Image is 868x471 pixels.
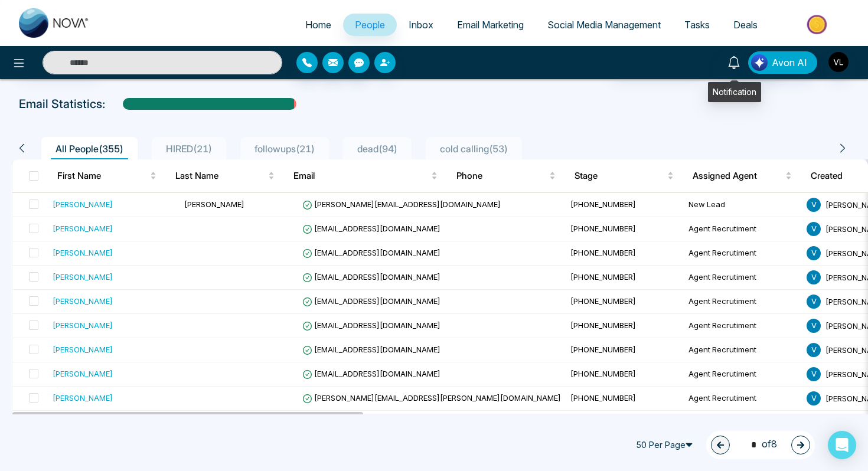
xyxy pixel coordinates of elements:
[53,198,113,210] div: [PERSON_NAME]
[445,14,536,36] a: Email Marketing
[807,270,821,284] span: V
[733,19,758,31] span: Deals
[457,19,524,31] span: Email Marketing
[53,319,113,331] div: [PERSON_NAME]
[302,248,440,257] span: [EMAIL_ADDRESS][DOMAIN_NAME]
[293,14,343,36] a: Home
[302,369,440,378] span: [EMAIL_ADDRESS][DOMAIN_NAME]
[807,367,821,381] span: V
[772,55,807,70] span: Avon AI
[343,14,397,36] a: People
[684,217,802,241] td: Agent Recrutiment
[807,319,821,333] span: V
[807,198,821,212] span: V
[302,224,440,233] span: [EMAIL_ADDRESS][DOMAIN_NAME]
[53,368,113,380] div: [PERSON_NAME]
[19,95,105,113] p: Email Statistics:
[302,345,440,354] span: [EMAIL_ADDRESS][DOMAIN_NAME]
[828,52,849,72] img: User Avatar
[53,271,113,283] div: [PERSON_NAME]
[693,169,783,183] span: Assigned Agent
[19,8,90,38] img: Nova CRM Logo
[570,393,636,403] span: [PHONE_NUMBER]
[684,314,802,338] td: Agent Recrutiment
[684,19,710,31] span: Tasks
[683,159,801,192] th: Assigned Agent
[684,411,802,435] td: Closed
[570,248,636,257] span: [PHONE_NUMBER]
[284,159,447,192] th: Email
[744,437,777,453] span: of 8
[48,159,166,192] th: First Name
[807,222,821,236] span: V
[570,296,636,306] span: [PHONE_NUMBER]
[302,199,501,209] span: [PERSON_NAME][EMAIL_ADDRESS][DOMAIN_NAME]
[536,14,673,36] a: Social Media Management
[397,14,445,36] a: Inbox
[293,169,429,183] span: Email
[570,320,636,330] span: [PHONE_NUMBER]
[184,199,244,209] span: [PERSON_NAME]
[53,295,113,307] div: [PERSON_NAME]
[575,169,665,183] span: Stage
[708,82,761,102] div: Notification
[807,246,821,260] span: V
[684,193,802,217] td: New Lead
[828,431,856,459] div: Open Intercom Messenger
[456,169,547,183] span: Phone
[722,14,769,36] a: Deals
[673,14,722,36] a: Tasks
[631,436,701,454] span: 50 Per Page
[684,362,802,387] td: Agent Recrutiment
[807,343,821,357] span: V
[570,199,636,209] span: [PHONE_NUMBER]
[570,369,636,378] span: [PHONE_NUMBER]
[807,391,821,405] span: V
[684,241,802,266] td: Agent Recrutiment
[53,344,113,355] div: [PERSON_NAME]
[302,296,440,306] span: [EMAIL_ADDRESS][DOMAIN_NAME]
[161,143,217,155] span: HIRED ( 21 )
[775,11,861,38] img: Market-place.gif
[547,19,661,31] span: Social Media Management
[250,143,319,155] span: followups ( 21 )
[751,54,768,71] img: Lead Flow
[565,159,683,192] th: Stage
[302,393,561,403] span: [PERSON_NAME][EMAIL_ADDRESS][PERSON_NAME][DOMAIN_NAME]
[409,19,433,31] span: Inbox
[302,272,440,282] span: [EMAIL_ADDRESS][DOMAIN_NAME]
[684,387,802,411] td: Agent Recrutiment
[305,19,331,31] span: Home
[807,295,821,309] span: V
[302,320,440,330] span: [EMAIL_ADDRESS][DOMAIN_NAME]
[53,247,113,259] div: [PERSON_NAME]
[57,169,148,183] span: First Name
[684,290,802,314] td: Agent Recrutiment
[53,223,113,234] div: [PERSON_NAME]
[684,338,802,362] td: Agent Recrutiment
[570,224,636,233] span: [PHONE_NUMBER]
[684,266,802,290] td: Agent Recrutiment
[570,272,636,282] span: [PHONE_NUMBER]
[570,345,636,354] span: [PHONE_NUMBER]
[435,143,513,155] span: cold calling ( 53 )
[355,19,385,31] span: People
[51,143,128,155] span: All People ( 355 )
[166,159,284,192] th: Last Name
[447,159,565,192] th: Phone
[748,51,817,74] button: Avon AI
[175,169,266,183] span: Last Name
[353,143,402,155] span: dead ( 94 )
[53,392,113,404] div: [PERSON_NAME]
